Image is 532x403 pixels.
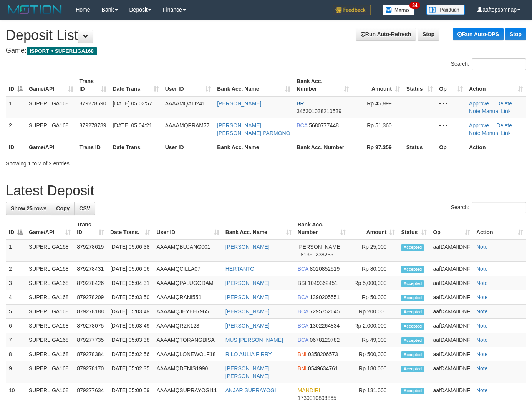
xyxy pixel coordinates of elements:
[109,74,162,96] th: Date Trans.: activate to sort column ascending
[6,4,64,15] img: MOTION_logo.png
[430,333,473,347] td: aafDAMAIIDNF
[482,130,511,136] a: Manual Link
[310,308,340,315] span: Copy 7295752645 to clipboard
[76,140,110,154] th: Trans ID
[74,262,107,276] td: 879278431
[51,202,75,215] a: Copy
[430,361,473,383] td: aafDAMAIIDNF
[451,202,526,213] label: Search:
[153,333,222,347] td: AAAAMQTORANGBISA
[225,387,276,393] a: ANJAR SUPRAYOGI
[430,262,473,276] td: aafDAMAIIDNF
[6,157,216,167] div: Showing 1 to 2 of 2 entries
[403,140,436,154] th: Status
[26,319,74,333] td: SUPERLIGA168
[27,47,97,55] span: ISPORT > SUPERLIGA168
[496,122,512,128] a: Delete
[308,365,338,371] span: Copy 0549634761 to clipboard
[430,319,473,333] td: aafDAMAIIDNF
[426,5,465,15] img: panduan.png
[225,365,270,379] a: [PERSON_NAME] [PERSON_NAME]
[476,323,488,329] a: Note
[349,333,398,347] td: Rp 49,000
[505,28,526,40] a: Stop
[310,337,340,343] span: Copy 0678129782 to clipboard
[430,218,473,240] th: Op: activate to sort column ascending
[298,323,308,329] span: BCA
[401,337,424,344] span: Accepted
[482,108,511,114] a: Manual Link
[74,218,107,240] th: Trans ID: activate to sort column ascending
[476,365,488,371] a: Note
[453,28,504,40] a: Run Auto-DPS
[153,276,222,290] td: AAAAMQPALUGODAM
[107,218,154,240] th: Date Trans.: activate to sort column ascending
[107,290,154,305] td: [DATE] 05:03:50
[401,351,424,358] span: Accepted
[298,337,308,343] span: BCA
[430,290,473,305] td: aafDAMAIIDNF
[297,100,305,107] span: BRI
[430,276,473,290] td: aafDAMAIIDNF
[436,96,466,118] td: - - -
[349,290,398,305] td: Rp 50,000
[349,305,398,319] td: Rp 200,000
[333,5,371,15] img: Feedback.jpg
[298,294,308,300] span: BCA
[383,5,415,15] img: Button%20Memo.svg
[349,319,398,333] td: Rp 2,000,000
[26,118,76,140] td: SUPERLIGA168
[153,361,222,383] td: AAAAMQDENIS1990
[6,333,26,347] td: 7
[6,319,26,333] td: 6
[26,262,74,276] td: SUPERLIGA168
[6,202,51,215] a: Show 25 rows
[430,305,473,319] td: aafDAMAIIDNF
[26,361,74,383] td: SUPERLIGA168
[436,118,466,140] td: - - -
[26,276,74,290] td: SUPERLIGA168
[6,47,526,55] h4: Game:
[217,100,261,107] a: [PERSON_NAME]
[401,309,424,315] span: Accepted
[469,122,489,128] a: Approve
[107,276,154,290] td: [DATE] 05:04:31
[293,74,352,96] th: Bank Acc. Number: activate to sort column ascending
[74,333,107,347] td: 879277735
[403,74,436,96] th: Status: activate to sort column ascending
[476,244,488,250] a: Note
[26,347,74,361] td: SUPERLIGA168
[113,122,152,128] span: [DATE] 05:04:21
[310,266,340,272] span: Copy 8020852519 to clipboard
[11,205,46,211] span: Show 25 rows
[26,240,74,262] td: SUPERLIGA168
[74,347,107,361] td: 879278384
[6,290,26,305] td: 4
[436,74,466,96] th: Op: activate to sort column ascending
[26,290,74,305] td: SUPERLIGA168
[469,130,481,136] a: Note
[6,262,26,276] td: 2
[107,262,154,276] td: [DATE] 05:06:06
[74,319,107,333] td: 879278075
[165,122,210,128] span: AAAAMQPRAM77
[401,366,424,372] span: Accepted
[26,96,76,118] td: SUPERLIGA168
[225,308,270,315] a: [PERSON_NAME]
[225,337,283,343] a: MUS [PERSON_NAME]
[80,100,106,107] span: 879278690
[401,323,424,330] span: Accepted
[225,294,270,300] a: [PERSON_NAME]
[153,218,222,240] th: User ID: activate to sort column ascending
[297,122,307,128] span: BCA
[476,266,488,272] a: Note
[310,294,340,300] span: Copy 1390205551 to clipboard
[451,58,526,70] label: Search:
[297,108,341,114] span: Copy 346301038210539 to clipboard
[466,140,526,154] th: Action
[398,218,430,240] th: Status: activate to sort column ascending
[222,218,295,240] th: Bank Acc. Name: activate to sort column ascending
[352,74,403,96] th: Amount: activate to sort column ascending
[308,351,338,357] span: Copy 0358206573 to clipboard
[107,240,154,262] td: [DATE] 05:06:38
